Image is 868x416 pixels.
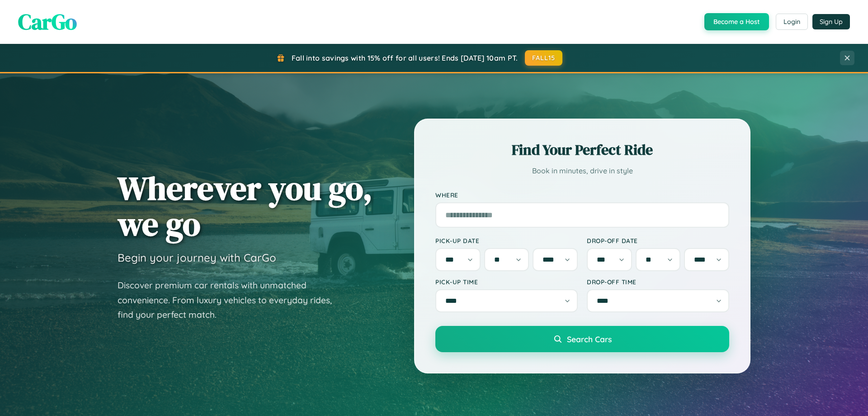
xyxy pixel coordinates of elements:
span: Fall into savings with 15% off for all users! Ends [DATE] 10am PT. [292,53,518,62]
label: Pick-up Time [435,278,578,286]
h3: Begin your journey with CarGo [118,251,276,264]
span: CarGo [18,7,77,37]
label: Drop-off Date [587,237,729,244]
h2: Find Your Perfect Ride [435,140,729,160]
label: Pick-up Date [435,237,578,244]
button: Login [776,14,808,30]
label: Where [435,191,729,199]
span: Search Cars [567,334,612,344]
p: Discover premium car rentals with unmatched convenience. From luxury vehicles to everyday rides, ... [118,278,344,322]
h1: Wherever you go, we go [118,170,373,242]
button: FALL15 [525,50,563,66]
button: Sign Up [812,14,850,29]
button: Become a Host [704,13,769,30]
p: Book in minutes, drive in style [435,164,729,177]
label: Drop-off Time [587,278,729,286]
button: Search Cars [435,326,729,352]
